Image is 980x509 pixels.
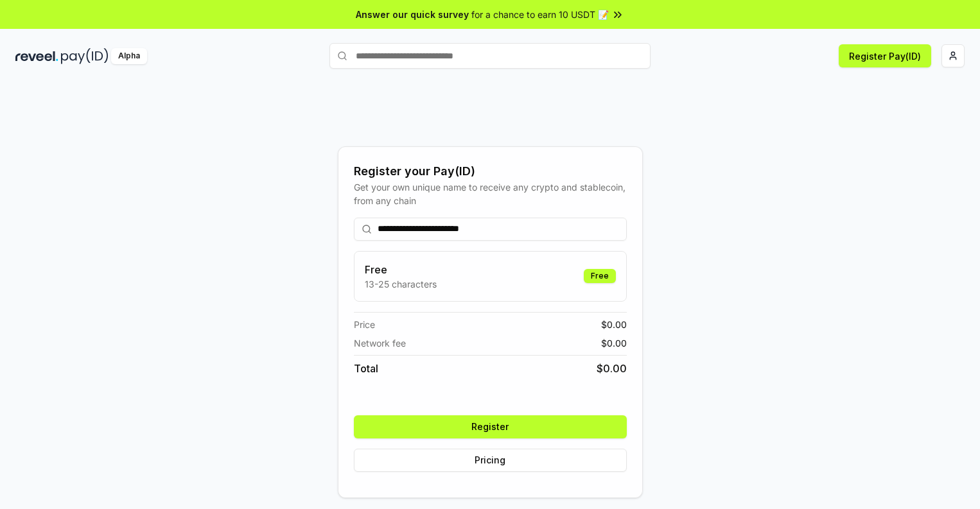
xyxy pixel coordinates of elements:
[356,8,469,21] span: Answer our quick survey
[354,180,627,207] div: Get your own unique name to receive any crypto and stablecoin, from any chain
[354,415,627,438] button: Register
[839,44,931,67] button: Register Pay(ID)
[15,48,58,64] img: reveel_dark
[354,162,627,180] div: Register your Pay(ID)
[111,48,147,64] div: Alpha
[354,361,378,376] span: Total
[61,48,109,64] img: pay_id
[354,336,406,350] span: Network fee
[354,318,375,331] span: Price
[601,336,627,350] span: $ 0.00
[365,277,437,291] p: 13-25 characters
[471,8,609,21] span: for a chance to earn 10 USDT 📝
[601,318,627,331] span: $ 0.00
[584,269,616,283] div: Free
[597,361,627,376] span: $ 0.00
[354,449,627,472] button: Pricing
[365,262,437,277] h3: Free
